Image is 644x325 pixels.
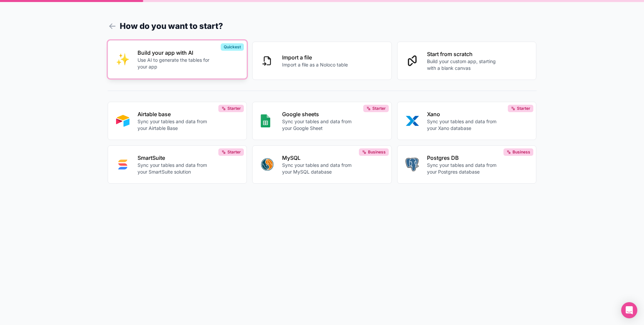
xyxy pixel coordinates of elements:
[282,110,357,118] p: Google sheets
[427,110,501,118] p: Xano
[368,149,386,155] span: Business
[282,61,348,68] p: Import a file as a Noloco table
[261,158,274,171] img: MYSQL
[406,114,419,128] img: XANO
[221,43,244,51] div: Quickest
[517,106,530,111] span: Starter
[138,57,212,70] p: Use AI to generate the tables for your app
[427,118,501,132] p: Sync your tables and data from your Xano database
[138,118,212,132] p: Sync your tables and data from your Airtable Base
[406,158,419,171] img: POSTGRES
[282,53,348,61] p: Import a file
[252,42,392,80] button: Import a fileImport a file as a Noloco table
[261,114,270,128] img: GOOGLE_SHEETS
[227,106,241,111] span: Starter
[138,162,212,175] p: Sync your tables and data from your SmartSuite solution
[108,20,537,32] h1: How do you want to start?
[397,145,537,184] button: POSTGRESPostgres DBSync your tables and data from your Postgres databaseBusiness
[427,50,501,58] p: Start from scratch
[138,154,212,162] p: SmartSuite
[108,102,247,140] button: AIRTABLEAirtable baseSync your tables and data from your Airtable BaseStarter
[397,102,537,140] button: XANOXanoSync your tables and data from your Xano databaseStarter
[427,162,501,175] p: Sync your tables and data from your Postgres database
[116,158,129,171] img: SMART_SUITE
[427,58,501,72] p: Build your custom app, starting with a blank canvas
[372,106,386,111] span: Starter
[621,302,637,318] div: Open Intercom Messenger
[252,145,392,184] button: MYSQLMySQLSync your tables and data from your MySQL databaseBusiness
[513,149,530,155] span: Business
[427,154,501,162] p: Postgres DB
[252,102,392,140] button: GOOGLE_SHEETSGoogle sheetsSync your tables and data from your Google SheetStarter
[282,118,357,132] p: Sync your tables and data from your Google Sheet
[227,149,241,155] span: Starter
[282,162,357,175] p: Sync your tables and data from your MySQL database
[116,53,129,66] img: INTERNAL_WITH_AI
[138,110,212,118] p: Airtable base
[108,145,247,184] button: SMART_SUITESmartSuiteSync your tables and data from your SmartSuite solutionStarter
[138,49,212,57] p: Build your app with AI
[397,42,537,80] button: Start from scratchBuild your custom app, starting with a blank canvas
[108,40,247,79] button: INTERNAL_WITH_AIBuild your app with AIUse AI to generate the tables for your appQuickest
[116,114,129,128] img: AIRTABLE
[282,154,357,162] p: MySQL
